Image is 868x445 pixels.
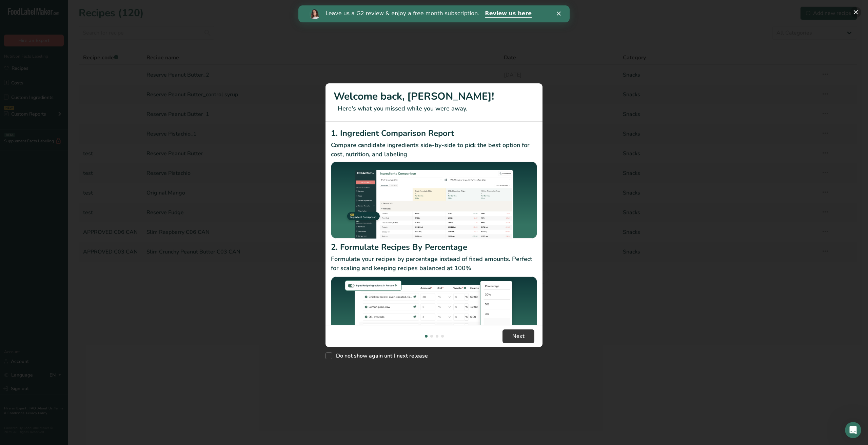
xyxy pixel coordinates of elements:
p: Formulate your recipes by percentage instead of fixed amounts. Perfect for scaling and keeping re... [331,255,537,273]
img: Formulate Recipes By Percentage [331,276,537,357]
iframe: Intercom live chat banner [298,5,570,22]
img: Ingredient Comparison Report [331,162,537,239]
p: Here's what you missed while you were away. [334,104,534,113]
button: Next [502,329,534,343]
p: Compare candidate ingredients side-by-side to pick the best option for cost, nutrition, and labeling [331,141,537,159]
h2: 2. Formulate Recipes By Percentage [331,241,537,253]
iframe: Intercom live chat [845,422,861,438]
h2: 1. Ingredient Comparison Report [331,127,537,139]
span: Next [512,332,525,340]
h1: Welcome back, [PERSON_NAME]! [334,89,534,104]
span: Do not show again until next release [332,352,428,359]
